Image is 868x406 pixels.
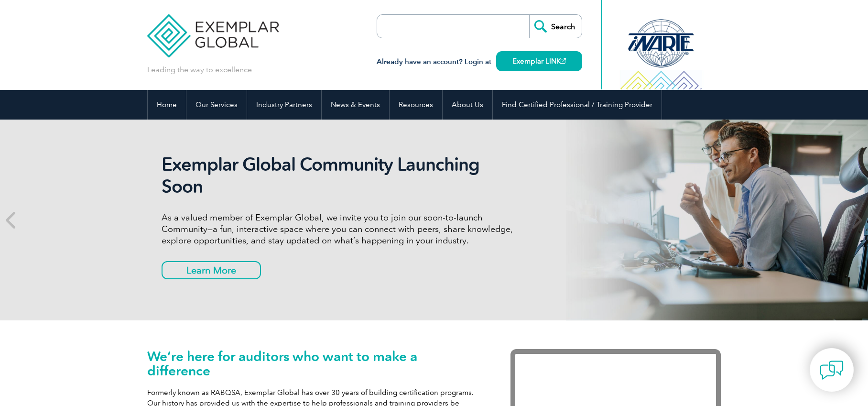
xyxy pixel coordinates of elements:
h3: Already have an account? Login at [377,56,582,68]
p: Leading the way to excellence [147,65,252,75]
img: open_square.png [561,58,566,64]
a: Industry Partners [247,90,321,120]
h2: Exemplar Global Community Launching Soon [162,154,520,198]
p: As a valued member of Exemplar Global, we invite you to join our soon-to-launch Community—a fun, ... [162,212,520,246]
a: Learn More [162,261,261,279]
a: Resources [390,90,442,120]
a: Find Certified Professional / Training Provider [493,90,662,120]
input: Search [529,15,582,38]
a: Exemplar LINK [496,51,582,71]
a: News & Events [322,90,389,120]
a: Our Services [186,90,247,120]
a: Home [148,90,186,120]
a: About Us [443,90,492,120]
img: contact-chat.png [820,358,844,382]
h1: We’re here for auditors who want to make a difference [147,349,482,378]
